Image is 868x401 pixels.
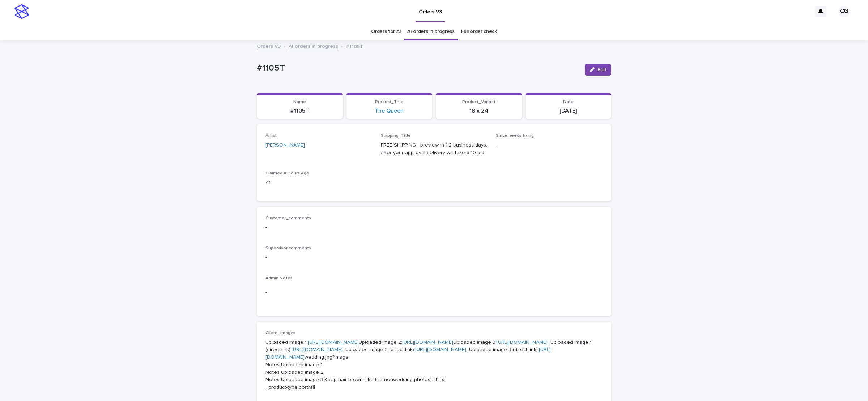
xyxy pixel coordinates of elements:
[265,289,603,296] p: -
[462,100,495,104] span: Product_Variant
[838,6,850,17] div: CG
[375,100,404,104] span: Product_Title
[375,107,404,114] a: The Queen
[308,340,359,345] a: [URL][DOMAIN_NAME]
[402,340,453,345] a: [URL][DOMAIN_NAME]
[496,142,603,149] p: -
[257,42,281,50] a: Orders V3
[292,347,342,352] a: [URL][DOMAIN_NAME]
[597,67,607,72] span: Edit
[265,276,293,280] span: Admin Notes
[265,339,603,392] p: Uploaded image 1: Uploaded image 2: Uploaded image 3: _Uploaded image 1 (direct link): _Uploaded ...
[496,134,534,138] span: Since needs fixing
[265,216,311,220] span: Customer_comments
[585,64,611,76] button: Edit
[265,171,309,176] span: Claimed X Hours Ago
[407,23,455,40] a: AI orders in progress
[265,254,603,261] p: -
[497,340,548,345] a: [URL][DOMAIN_NAME]
[261,107,339,114] p: #1105T
[265,246,311,250] span: Supervisor comments
[257,63,579,73] p: #1105T
[461,23,497,40] a: Full order check
[381,134,411,138] span: Shipping_Title
[265,179,372,187] p: 41
[371,23,401,40] a: Orders for AI
[265,142,305,149] a: [PERSON_NAME]
[381,142,488,157] p: FREE SHIPPING - preview in 1-2 business days, after your approval delivery will take 5-10 b.d.
[14,4,29,19] img: stacker-logo-s-only.png
[265,224,603,231] p: -
[563,100,574,104] span: Date
[530,107,607,114] p: [DATE]
[415,347,466,352] a: [URL][DOMAIN_NAME]
[293,100,306,104] span: Name
[265,134,277,138] span: Artist
[440,107,518,114] p: 18 x 24
[289,42,338,50] a: AI orders in progress
[265,331,295,335] span: Client_Images
[346,42,363,50] p: #1105T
